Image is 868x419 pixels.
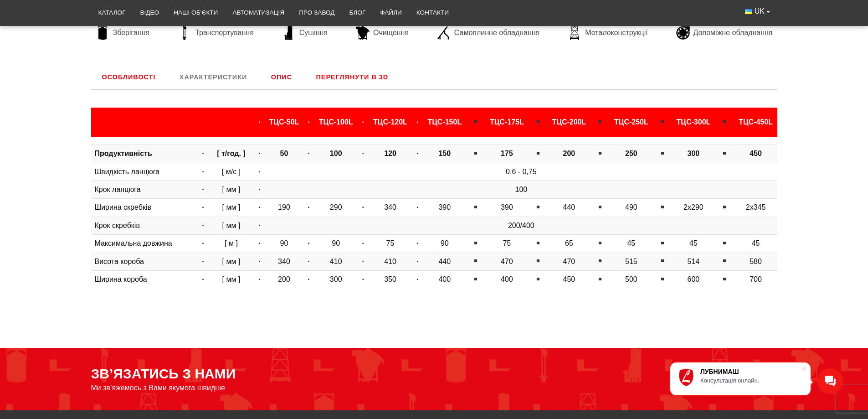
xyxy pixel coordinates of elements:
strong: · [202,168,204,176]
a: Блог [342,3,373,23]
a: Контакти [409,3,456,23]
strong: · [258,203,260,211]
td: 410 [369,253,412,270]
button: UK [738,3,777,20]
a: Відео [133,3,167,23]
strong: · [308,275,309,283]
td: 500 [610,271,653,289]
strong: · [202,203,204,211]
td: 0,6 - 0,75 [265,163,777,181]
td: 340 [369,199,412,217]
strong: · [258,186,260,193]
a: Характеристики [169,65,258,89]
td: 2x345 [734,199,777,217]
img: ▪ [596,150,604,157]
strong: · [202,258,204,265]
strong: · [308,258,309,265]
a: Файли [373,3,409,23]
td: 45 [734,235,777,253]
strong: · [416,275,418,283]
b: TЦС-50L [269,118,299,126]
span: ЗВ’ЯЗАТИСЬ З НАМИ [91,366,236,382]
td: 400 [485,271,528,289]
td: 75 [369,235,412,253]
img: ▪ [534,150,542,157]
a: Переглянути в 3D [305,65,400,89]
td: 600 [672,271,715,289]
b: TЦС-300L [677,118,711,126]
img: ▪ [596,118,604,125]
b: TЦС-175L [490,118,524,126]
span: Допоміжне обладнання [693,28,773,38]
span: Очищення [373,28,409,38]
td: 45 [610,235,653,253]
strong: · [258,168,260,176]
td: 440 [423,253,466,270]
span: UK [755,6,765,16]
img: ▪ [659,239,666,247]
span: Самоплинне обладнання [454,28,539,38]
td: 440 [548,199,591,217]
img: ▪ [534,118,542,125]
img: ▪ [659,203,666,211]
td: 100 [265,181,777,199]
a: Транспортування [173,26,258,40]
a: Наші об’єкти [166,3,225,23]
td: 45 [672,235,715,253]
td: Максимальна довжина [91,235,197,253]
td: 90 [314,235,357,253]
div: ЛУБНИМАШ [700,368,801,375]
strong: · [202,186,204,193]
strong: · [258,150,260,157]
td: 290 [314,199,357,217]
strong: · [258,222,260,229]
a: Допоміжне обладнання [672,26,777,40]
b: 100 [330,150,342,157]
td: 350 [369,271,412,289]
img: Українська [745,9,752,14]
b: 175 [501,150,513,157]
td: 580 [734,253,777,270]
strong: · [362,203,364,211]
img: ▪ [534,203,542,211]
td: 340 [265,253,303,270]
td: 515 [610,253,653,270]
strong: · [362,275,364,283]
img: ▪ [721,150,728,157]
strong: · [202,150,204,157]
div: Консультація онлайн. [700,377,801,384]
strong: · [362,239,364,247]
td: [ мм ] [209,199,253,217]
b: TЦС-450L [739,118,773,126]
img: ▪ [721,239,728,247]
td: 90 [423,235,466,253]
td: 90 [265,235,303,253]
td: [ мм ] [209,253,253,270]
td: Швидкість ланцюга [91,163,197,181]
img: ▪ [472,257,479,264]
td: 190 [265,199,303,217]
strong: · [258,258,260,265]
strong: · [416,150,418,157]
img: ▪ [596,275,604,283]
td: 75 [485,235,528,253]
img: ▪ [721,275,728,283]
strong: · [202,222,204,229]
b: 50 [280,150,288,157]
td: [ мм ] [209,271,253,289]
td: [ м/с ] [209,163,253,181]
img: ▪ [596,203,604,211]
span: Зберігання [113,28,150,38]
td: 390 [485,199,528,217]
b: 120 [384,150,396,157]
strong: · [308,203,309,211]
strong: · [258,275,260,283]
strong: · [362,118,364,126]
b: TЦС-120L [373,118,407,126]
b: [ т/год. ] [217,150,245,157]
b: 200 [563,150,575,157]
a: Сушіння [277,26,332,40]
strong: · [416,118,418,126]
td: 400 [423,271,466,289]
td: 200 [265,271,303,289]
